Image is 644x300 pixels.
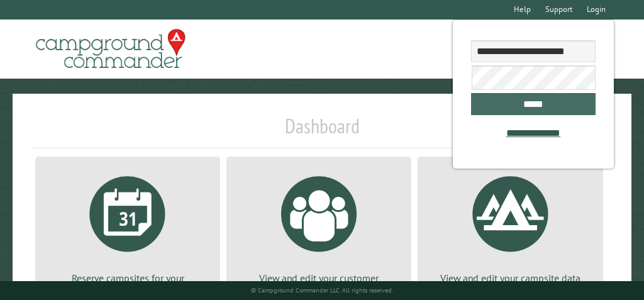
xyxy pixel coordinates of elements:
p: View and edit your customer accounts [241,271,396,299]
a: View and edit your campsite data [433,167,587,285]
p: View and edit your campsite data [433,271,587,285]
h1: Dashboard [32,114,612,148]
p: Reserve campsites for your customers [50,271,205,299]
small: © Campground Commander LLC. All rights reserved. [251,286,393,294]
a: View and edit your customer accounts [241,167,396,299]
img: Campground Commander [32,25,189,74]
a: Reserve campsites for your customers [50,167,205,299]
